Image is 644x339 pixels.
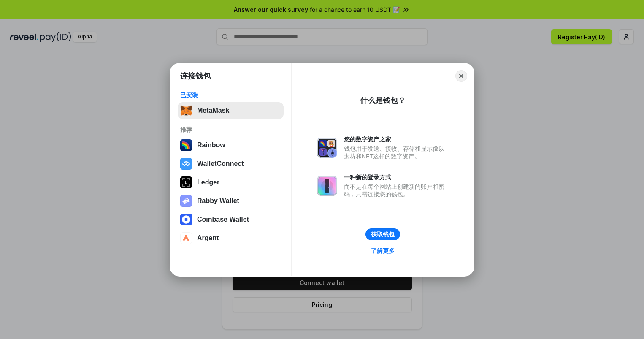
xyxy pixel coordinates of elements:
button: 获取钱包 [365,228,400,240]
img: svg+xml,%3Csvg%20width%3D%2228%22%20height%3D%2228%22%20viewBox%3D%220%200%2028%2028%22%20fill%3D... [180,158,192,170]
img: svg+xml,%3Csvg%20xmlns%3D%22http%3A%2F%2Fwww.w3.org%2F2000%2Fsvg%22%20fill%3D%22none%22%20viewBox... [317,138,337,158]
h1: 连接钱包 [180,71,211,81]
img: svg+xml,%3Csvg%20xmlns%3D%22http%3A%2F%2Fwww.w3.org%2F2000%2Fsvg%22%20fill%3D%22none%22%20viewBox... [180,195,192,207]
div: Coinbase Wallet [197,216,249,223]
div: 而不是在每个网站上创建新的账户和密码，只需连接您的钱包。 [344,183,449,198]
a: 了解更多 [366,245,400,256]
div: Rabby Wallet [197,197,239,205]
img: svg+xml,%3Csvg%20width%3D%22120%22%20height%3D%22120%22%20viewBox%3D%220%200%20120%20120%22%20fil... [180,139,192,151]
div: 什么是钱包？ [360,95,406,106]
div: 推荐 [180,126,281,133]
button: Argent [178,230,284,247]
button: Coinbase Wallet [178,211,284,228]
div: 已安装 [180,91,281,99]
img: svg+xml,%3Csvg%20fill%3D%22none%22%20height%3D%2233%22%20viewBox%3D%220%200%2035%2033%22%20width%... [180,105,192,117]
button: MetaMask [178,102,284,119]
button: Close [455,70,467,82]
div: 您的数字资产之家 [344,136,449,143]
img: svg+xml,%3Csvg%20width%3D%2228%22%20height%3D%2228%22%20viewBox%3D%220%200%2028%2028%22%20fill%3D... [180,214,192,225]
div: 一种新的登录方式 [344,174,449,181]
div: Rainbow [197,141,225,149]
div: Argent [197,234,219,242]
div: Ledger [197,179,219,186]
div: 钱包用于发送、接收、存储和显示像以太坊和NFT这样的数字资产。 [344,145,449,160]
div: 了解更多 [371,247,395,255]
img: svg+xml,%3Csvg%20xmlns%3D%22http%3A%2F%2Fwww.w3.org%2F2000%2Fsvg%22%20width%3D%2228%22%20height%3... [180,176,192,188]
button: Ledger [178,174,284,191]
button: Rainbow [178,137,284,154]
button: Rabby Wallet [178,193,284,209]
button: WalletConnect [178,155,284,172]
img: svg+xml,%3Csvg%20xmlns%3D%22http%3A%2F%2Fwww.w3.org%2F2000%2Fsvg%22%20fill%3D%22none%22%20viewBox... [317,176,337,196]
div: MetaMask [197,107,229,114]
img: svg+xml,%3Csvg%20width%3D%2228%22%20height%3D%2228%22%20viewBox%3D%220%200%2028%2028%22%20fill%3D... [180,232,192,244]
div: 获取钱包 [371,231,395,238]
div: WalletConnect [197,160,244,168]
